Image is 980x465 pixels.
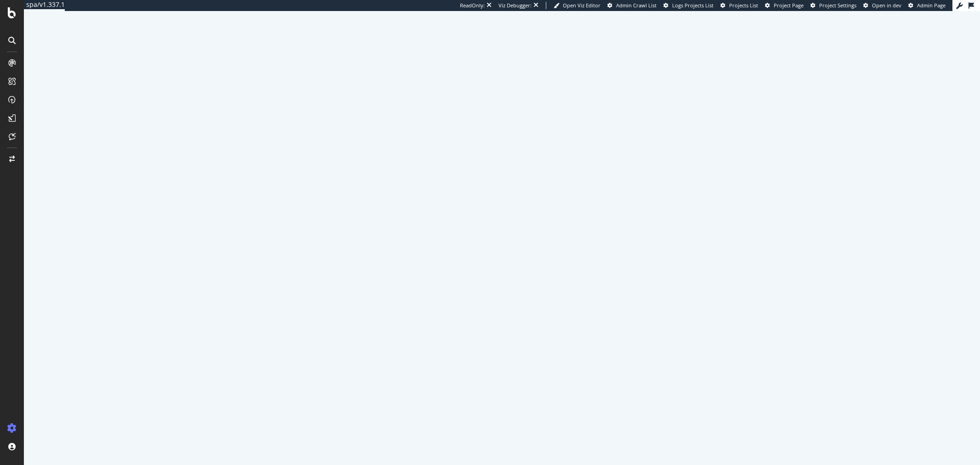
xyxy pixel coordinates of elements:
div: Viz Debugger: [498,2,532,9]
a: Open in dev [863,2,901,9]
span: Logs Projects List [672,2,714,9]
span: Project Settings [819,2,856,9]
a: Project Page [765,2,804,9]
span: Project Page [774,2,804,9]
a: Projects List [720,2,758,9]
span: Open Viz Editor [563,2,600,9]
div: ReadOnly: [460,2,485,9]
span: Open in dev [872,2,901,9]
a: Open Viz Editor [554,2,600,9]
span: Projects List [729,2,758,9]
a: Project Settings [810,2,856,9]
a: Logs Projects List [663,2,714,9]
span: Admin Crawl List [616,2,657,9]
a: Admin Page [908,2,946,9]
span: Admin Page [917,2,946,9]
a: Admin Crawl List [607,2,657,9]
